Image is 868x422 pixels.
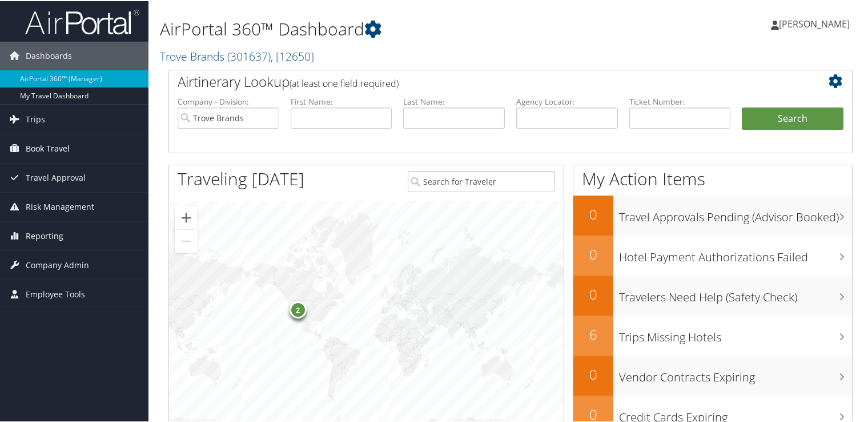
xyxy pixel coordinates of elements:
[573,274,852,314] a: 0Travelers Need Help (Safety Check)
[619,323,852,344] h3: Trips Missing Hotels
[25,7,139,34] img: airportal-logo.png
[26,192,94,220] span: Risk Management
[271,47,314,63] span: , [ 12650 ]
[160,16,628,40] h1: AirPortal 360™ Dashboard
[742,106,843,129] button: Search
[629,95,731,106] label: Ticket Number:
[403,95,505,106] label: Last Name:
[619,242,852,264] h3: Hotel Payment Authorizations Failed
[290,76,399,89] span: (at least one field required)
[573,355,852,395] a: 0Vendor Contracts Expiring
[573,324,613,343] h2: 6
[26,279,85,308] span: Employee Tools
[291,95,392,106] label: First Name:
[160,47,314,63] a: Trove Brands
[619,202,852,224] h3: Travel Approvals Pending (Advisor Booked)
[178,71,786,90] h2: Airtinerary Lookup
[573,234,852,274] a: 0Hotel Payment Authorizations Failed
[178,166,304,190] h1: Traveling [DATE]
[26,162,86,191] span: Travel Approval
[573,166,852,190] h1: My Action Items
[178,95,279,106] label: Company - Division:
[619,363,852,384] h3: Vendor Contracts Expiring
[619,282,852,304] h3: Travelers Need Help (Safety Check)
[26,133,70,162] span: Book Travel
[227,47,271,63] span: ( 301637 )
[573,364,613,383] h2: 0
[573,194,852,234] a: 0Travel Approvals Pending (Advisor Booked)
[771,6,861,40] a: [PERSON_NAME]
[573,244,613,263] h2: 0
[408,170,555,191] input: Search for Traveler
[290,300,307,317] div: 2
[779,17,850,29] span: [PERSON_NAME]
[26,104,45,133] span: Trips
[516,95,618,106] label: Agency Locator:
[26,221,63,249] span: Reporting
[175,205,198,228] button: Zoom in
[26,41,72,69] span: Dashboards
[573,204,613,223] h2: 0
[26,250,89,278] span: Company Admin
[175,229,198,252] button: Zoom out
[573,284,613,303] h2: 0
[573,314,852,355] a: 6Trips Missing Hotels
